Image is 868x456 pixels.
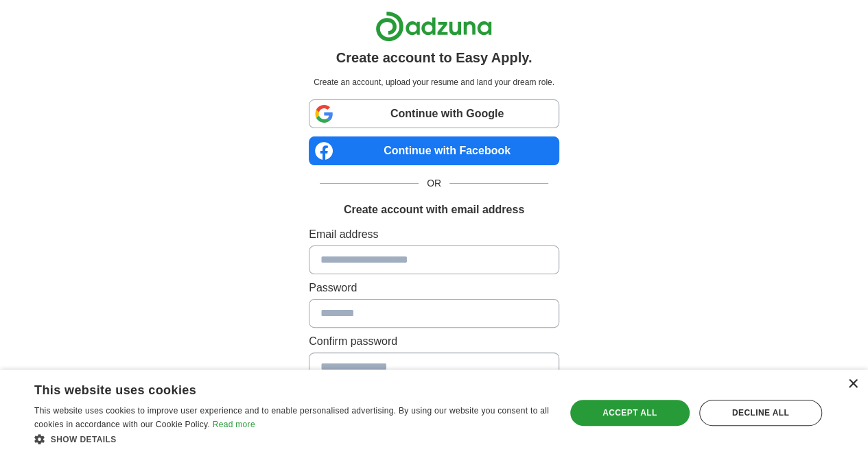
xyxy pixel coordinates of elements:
[34,406,549,429] span: This website uses cookies to improve user experience and to enable personalised advertising. By u...
[213,420,255,429] a: Read more, opens a new window
[309,226,559,243] label: Email address
[419,176,449,191] span: OR
[375,11,492,42] img: Adzuna logo
[309,99,559,128] a: Continue with Google
[309,333,559,350] label: Confirm password
[34,432,550,446] div: Show details
[51,435,117,444] span: Show details
[336,47,532,68] h1: Create account to Easy Apply.
[312,76,556,88] p: Create an account, upload your resume and land your dream role.
[34,378,515,398] div: This website uses cookies
[699,400,822,426] div: Decline all
[344,202,524,218] h1: Create account with email address
[309,280,559,296] label: Password
[847,379,858,389] div: Close
[309,136,559,165] a: Continue with Facebook
[570,400,690,426] div: Accept all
